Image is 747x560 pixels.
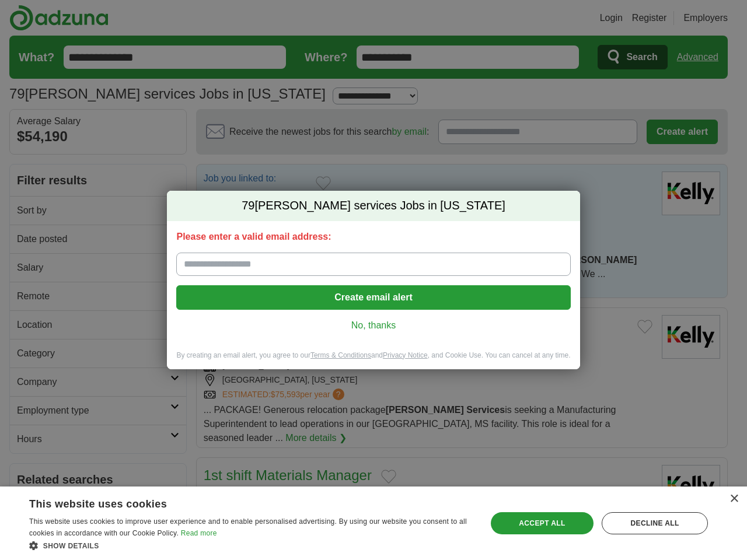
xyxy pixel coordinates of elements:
a: Privacy Notice [383,351,428,359]
div: By creating an email alert, you agree to our and , and Cookie Use. You can cancel at any time. [167,351,580,370]
button: Create email alert [176,285,570,310]
label: Please enter a valid email address: [176,230,570,243]
div: Show details [29,540,473,551]
div: Accept all [491,512,594,534]
span: Show details [43,542,99,550]
div: Decline all [602,512,708,534]
span: This website uses cookies to improve user experience and to enable personalised advertising. By u... [29,517,467,537]
h2: [PERSON_NAME] services Jobs in [US_STATE] [167,191,580,221]
a: No, thanks [186,319,561,332]
div: This website uses cookies [29,494,444,511]
span: 79 [242,198,254,214]
a: Read more, opens a new window [181,529,217,537]
div: Close [729,495,738,503]
a: Terms & Conditions [310,351,371,359]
